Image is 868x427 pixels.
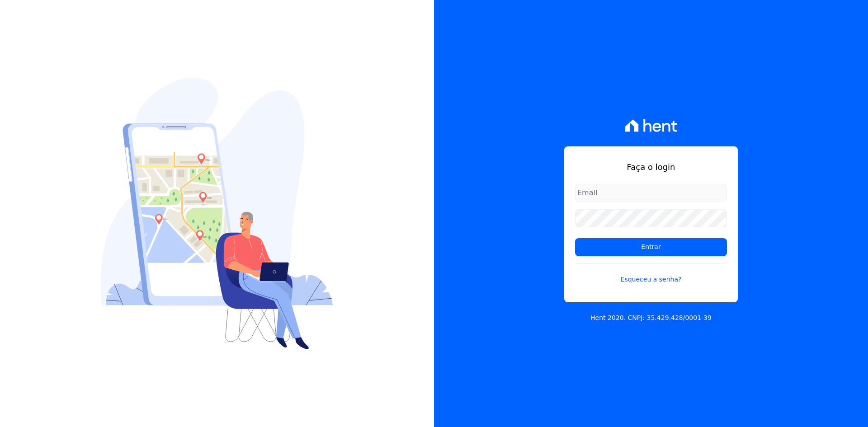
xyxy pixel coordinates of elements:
input: Entrar [575,238,727,256]
p: Hent 2020. CNPJ: 35.429.428/0001-39 [590,313,712,323]
a: Esqueceu a senha? [575,263,727,284]
h1: Faça o login [575,161,727,173]
img: Login [101,78,333,349]
input: Email [575,184,727,202]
